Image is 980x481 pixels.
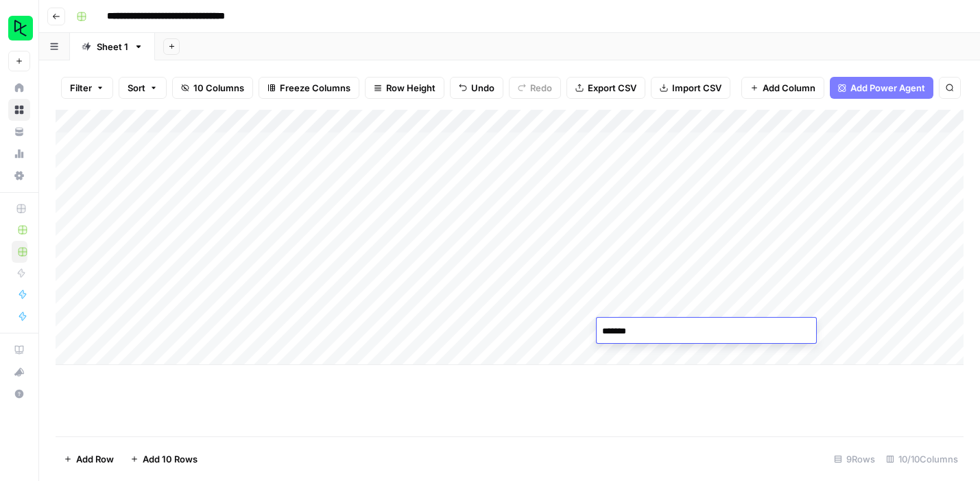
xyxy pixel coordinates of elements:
span: Export CSV [588,81,636,95]
div: 9 Rows [828,448,881,470]
a: Browse [8,99,30,121]
button: Undo [450,77,503,99]
a: Your Data [8,121,30,143]
button: What's new? [8,361,30,383]
span: Add Power Agent [850,81,925,95]
button: Add Row [56,448,122,470]
span: Add Row [76,452,114,466]
a: Home [8,77,30,99]
button: 10 Columns [172,77,253,99]
button: Add Column [741,77,824,99]
span: Redo [530,81,552,95]
span: 10 Columns [193,81,244,95]
button: Help + Support [8,383,30,405]
button: Freeze Columns [259,77,359,99]
button: Add Power Agent [830,77,933,99]
span: Sort [128,81,145,95]
span: Undo [471,81,494,95]
a: Usage [8,143,30,165]
button: Export CSV [566,77,645,99]
button: Sort [119,77,167,99]
span: Import CSV [672,81,721,95]
button: Redo [509,77,561,99]
span: Add Column [763,81,815,95]
span: Filter [70,81,92,95]
span: Row Height [386,81,435,95]
button: Import CSV [651,77,730,99]
a: AirOps Academy [8,339,30,361]
div: 10/10 Columns [881,448,964,470]
img: DataCamp Logo [8,16,33,40]
span: Freeze Columns [280,81,350,95]
button: Add 10 Rows [122,448,206,470]
div: What's new? [9,362,29,382]
button: Row Height [365,77,444,99]
span: Add 10 Rows [143,452,198,466]
a: Sheet 1 [70,33,155,60]
a: Settings [8,165,30,187]
button: Filter [61,77,113,99]
button: Workspace: DataCamp [8,11,30,45]
div: Sheet 1 [97,40,128,54]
